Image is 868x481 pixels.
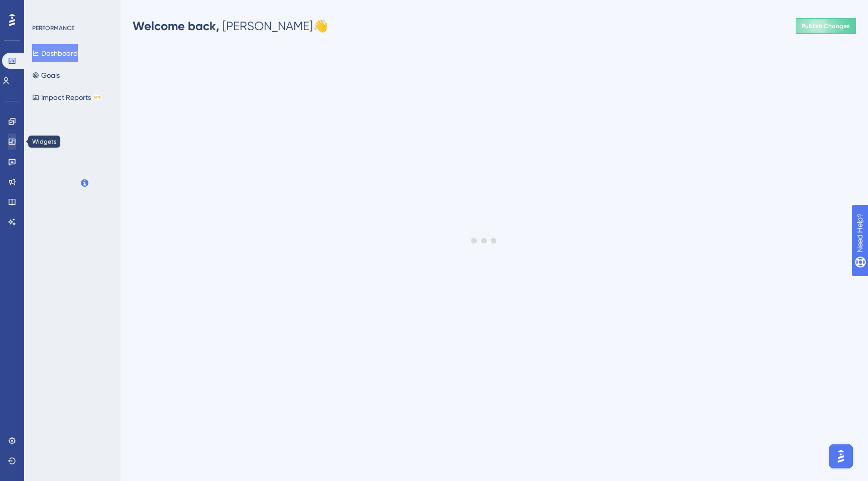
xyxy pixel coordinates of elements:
[32,66,60,84] button: Goals
[24,3,63,15] span: Need Help?
[32,24,74,32] div: PERFORMANCE
[826,441,856,471] iframe: UserGuiding AI Assistant Launcher
[796,18,856,34] button: Publish Changes
[133,19,220,33] span: Welcome back,
[802,22,850,30] span: Publish Changes
[93,95,102,100] div: BETA
[133,18,328,34] div: [PERSON_NAME] 👋
[32,88,102,106] button: Impact ReportsBETA
[32,44,78,62] button: Dashboard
